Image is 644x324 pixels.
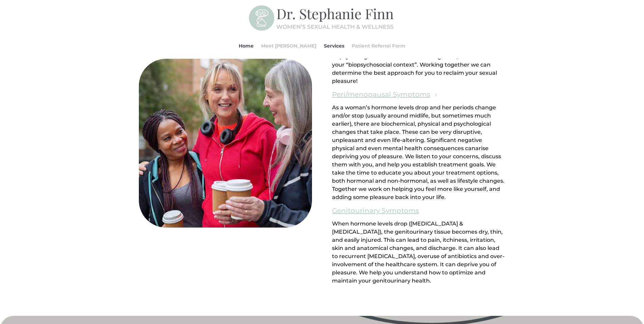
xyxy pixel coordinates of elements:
span: When hormone levels drop ([MEDICAL_DATA] & [MEDICAL_DATA]), the genitourinary tissue becomes dry,... [332,220,504,284]
div: Page 1 [332,104,505,201]
a: Services [324,33,344,59]
a: Genitourinary Symptoms [332,205,419,216]
div: Page 2 [332,220,505,285]
img: All-Ages-Pleasure-MD-Ontario-Women-Sexual-Health-and-Wellness [139,59,312,228]
p: arise depriving you of pleasure. We listen to your concerns, discuss them with you, and help you ... [332,104,505,201]
a: Patient Referral Form [352,33,405,59]
a: Home [239,33,254,59]
a: Peri/menopausal Symptoms [332,89,430,100]
a: Meet [PERSON_NAME] [261,33,316,59]
span: As a woman’s hormone levels drop and her periods change and/or stop (usually around midlife, but ... [332,104,496,151]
